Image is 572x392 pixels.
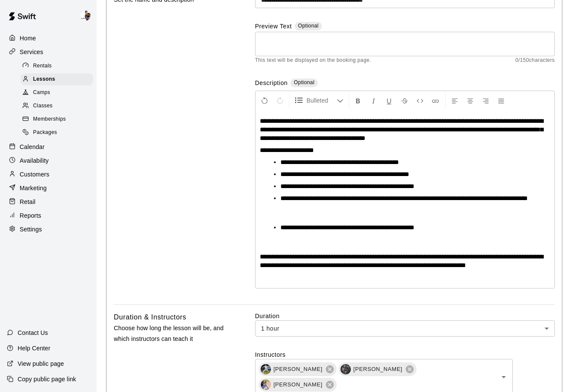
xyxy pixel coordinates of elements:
p: Settings [20,225,42,234]
a: Reports [7,209,90,222]
p: Choose how long the lesson will be, and which instructors can teach it [114,323,228,344]
span: Optional [298,23,319,29]
span: Rentals [33,62,52,70]
button: Left Align [447,93,462,108]
p: Calendar [20,143,45,151]
div: Rylan Pranger[PERSON_NAME] [259,362,337,376]
p: Copy public page link [18,375,76,383]
button: Format Strikethrough [397,93,412,108]
button: Format Italics [366,93,381,108]
button: Format Bold [351,93,365,108]
button: Insert Code [413,93,427,108]
span: Camps [33,88,50,97]
button: Center Align [463,93,478,108]
button: Right Align [478,93,493,108]
p: Help Center [18,344,50,352]
span: [PERSON_NAME] [348,365,408,374]
p: Marketing [20,184,47,192]
a: Services [7,46,90,58]
button: Format Underline [382,93,396,108]
p: Retail [20,198,36,206]
p: Customers [20,170,49,179]
div: Memberships [21,113,93,125]
span: [PERSON_NAME] [268,365,328,374]
img: Rylan Pranger [261,364,271,374]
div: Rentals [21,60,93,72]
p: Availability [20,156,49,165]
a: Camps [21,86,97,100]
label: Preview Text [255,22,292,32]
span: Memberships [33,115,66,124]
div: Liam Devine[PERSON_NAME] [259,378,337,392]
img: Grayden Stauffer [341,364,351,374]
label: Duration [255,312,555,320]
span: This text will be displayed on the booking page. [255,56,371,65]
span: Lessons [33,75,55,84]
a: Calendar [7,140,90,153]
img: Phillip Jankulovski [80,10,91,21]
p: Reports [20,211,41,220]
span: [PERSON_NAME] [268,380,328,389]
div: Lessons [21,73,93,85]
span: Bulleted List [307,96,337,105]
button: Justify Align [494,93,508,108]
a: Packages [21,126,97,140]
p: Contact Us [18,328,48,337]
div: Camps [21,87,93,99]
div: Packages [21,127,93,139]
label: Description [255,79,288,88]
div: 1 hour [255,320,555,336]
h6: Duration & Instructors [114,312,186,323]
p: Services [20,48,43,56]
div: Grayden Stauffer[PERSON_NAME] [338,362,417,376]
p: Home [20,34,36,43]
a: Marketing [7,182,90,194]
span: Classes [33,102,52,110]
button: Formatting Options [291,93,347,108]
a: Classes [21,100,97,113]
button: Insert Link [428,93,443,108]
a: Settings [7,223,90,236]
button: Open [498,371,510,383]
a: Availability [7,154,90,167]
a: Home [7,32,90,45]
a: Memberships [21,113,97,126]
a: Lessons [21,73,97,86]
a: Rentals [21,59,97,73]
button: Redo [273,93,287,108]
span: 0 / 150 characters [515,56,555,65]
a: Retail [7,195,90,208]
span: Optional [294,79,314,85]
button: Undo [257,93,272,108]
span: Packages [33,128,57,137]
div: Classes [21,100,93,112]
p: View public page [18,359,64,368]
div: Phillip Jankulovski [79,7,97,24]
img: Liam Devine [261,380,271,390]
a: Customers [7,168,90,181]
label: Instructors [255,350,555,359]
